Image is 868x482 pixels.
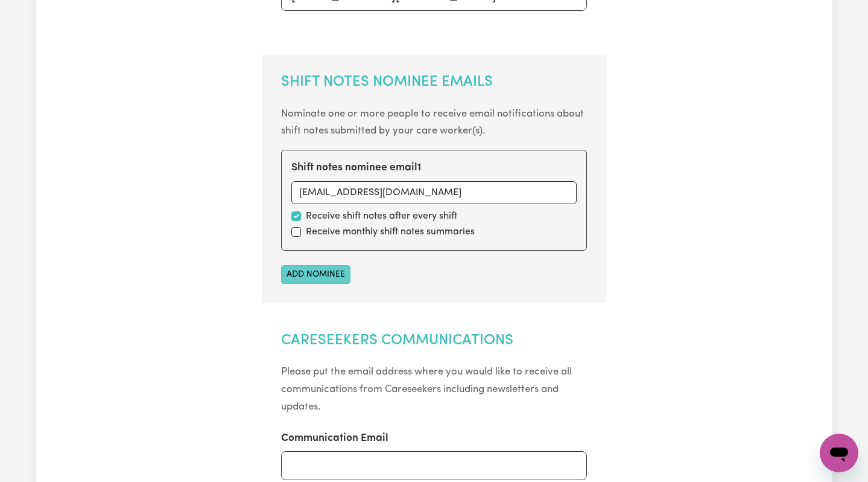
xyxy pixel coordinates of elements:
label: Receive monthly shift notes summaries [306,225,475,239]
h2: Shift Notes Nominee Emails [281,74,587,91]
small: Please put the email address where you would like to receive all communications from Careseekers ... [281,367,572,412]
label: Communication Email [281,431,388,446]
iframe: Button to launch messaging window [820,434,858,472]
label: Shift notes nominee email 1 [291,160,421,176]
label: Receive shift notes after every shift [306,209,457,223]
small: Nominate one or more people to receive email notifications about shift notes submitted by your ca... [281,109,584,137]
button: Add nominee [281,265,350,284]
h2: Careseekers Communications [281,332,587,350]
